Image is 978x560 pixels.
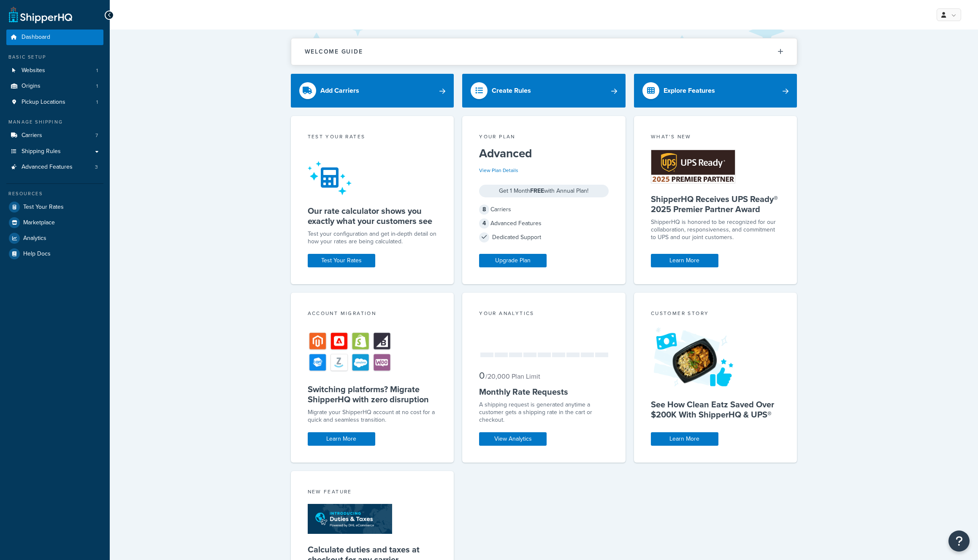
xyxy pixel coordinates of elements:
a: Explore Features [634,74,797,108]
div: A shipping request is generated anytime a customer gets a shipping rate in the cart or checkout. [479,401,609,424]
li: Advanced Features [6,159,103,175]
span: Advanced Features [22,164,73,171]
a: Learn More [651,254,718,267]
a: Add Carriers [291,74,454,108]
div: Advanced Features [479,218,609,229]
a: Marketplace [6,215,103,230]
a: Learn More [308,432,375,446]
li: Origins [6,78,103,94]
strong: FREE [530,186,544,195]
h5: Switching platforms? Migrate ShipperHQ with zero disruption [308,384,437,404]
a: View Analytics [479,432,547,446]
a: Pickup Locations1 [6,94,103,110]
div: Carriers [479,204,609,215]
span: Help Docs [23,250,51,258]
a: Analytics [6,231,103,246]
span: 1 [96,83,98,90]
span: Marketplace [23,219,55,226]
div: Basic Setup [6,54,103,61]
div: Customer Story [651,310,780,319]
div: Your Analytics [479,310,609,319]
a: Learn More [651,432,718,446]
div: What's New [651,133,780,143]
div: Explore Features [664,85,715,97]
h5: Monthly Rate Requests [479,387,609,397]
button: Open Resource Center [948,530,970,552]
a: Dashboard [6,30,103,45]
small: / 20,000 Plan Limit [485,372,540,381]
span: 1 [96,67,98,74]
div: Your Plan [479,133,609,143]
a: View Plan Details [479,167,518,174]
div: Test your rates [308,133,437,143]
a: Advanced Features3 [6,159,103,175]
a: Websites1 [6,63,103,78]
a: Upgrade Plan [479,254,547,267]
li: Carriers [6,128,103,143]
div: Dedicated Support [479,232,609,243]
div: Add Carriers [320,85,359,97]
span: 7 [95,132,98,139]
span: Pickup Locations [22,99,65,106]
a: Create Rules [462,74,626,108]
h5: Our rate calculator shows you exactly what your customers see [308,206,437,226]
span: 4 [479,218,489,229]
li: Pickup Locations [6,94,103,110]
li: Websites [6,63,103,78]
a: Origins1 [6,78,103,94]
div: Account Migration [308,310,437,319]
h5: Advanced [479,147,609,160]
span: 8 [479,205,489,215]
span: Websites [22,67,45,74]
span: 3 [95,164,98,171]
span: Dashboard [22,34,50,41]
span: Analytics [23,235,46,242]
h2: Welcome Guide [305,48,363,55]
div: New Feature [308,488,437,498]
div: Resources [6,190,103,197]
h5: See How Clean Eatz Saved Over $200K With ShipperHQ & UPS® [651,399,780,420]
span: Origins [22,83,41,90]
div: Create Rules [492,85,531,97]
a: Shipping Rules [6,144,103,159]
h5: ShipperHQ Receives UPS Ready® 2025 Premier Partner Award [651,194,780,214]
div: Get 1 Month with Annual Plan! [479,185,609,197]
div: Manage Shipping [6,118,103,126]
span: Test Your Rates [23,204,64,211]
span: 0 [479,369,485,382]
span: Carriers [22,132,42,139]
a: Carriers7 [6,128,103,143]
div: Migrate your ShipperHQ account at no cost for a quick and seamless transition. [308,409,437,424]
p: ShipperHQ is honored to be recognized for our collaboration, responsiveness, and commitment to UP... [651,218,780,241]
span: Shipping Rules [22,148,61,155]
a: Test Your Rates [308,254,375,267]
div: Test your configuration and get in-depth detail on how your rates are being calculated. [308,230,437,245]
a: Test Your Rates [6,199,103,215]
button: Welcome Guide [291,38,797,65]
span: 1 [96,99,98,106]
a: Help Docs [6,246,103,261]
